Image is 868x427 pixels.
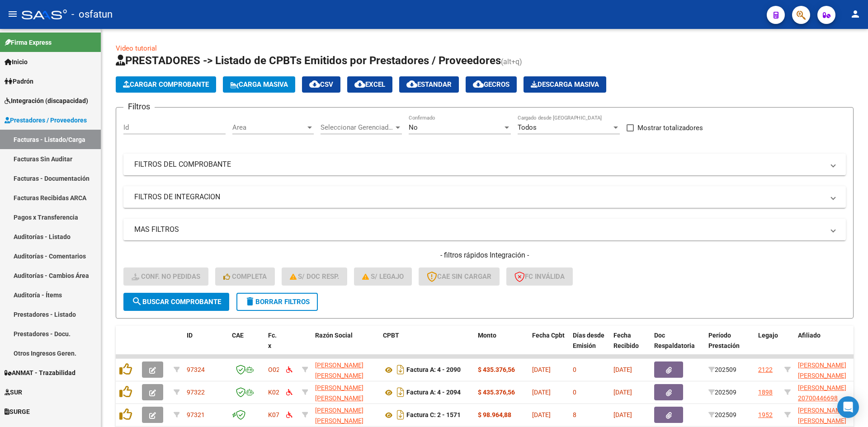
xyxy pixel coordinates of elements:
[524,76,606,93] button: Descarga Masiva
[5,368,75,378] span: ANMAT - Trazabilidad
[123,186,846,208] mat-expansion-panel-header: FILTROS DE INTEGRACION
[406,79,417,89] mat-icon: cloud_download
[758,387,773,398] div: 1898
[321,123,394,131] span: Seleccionar Gerenciador
[268,411,279,418] span: K07
[654,332,695,349] span: Doc Respaldatoria
[7,9,18,19] mat-icon: menu
[183,326,228,366] datatable-header-cell: ID
[116,44,157,52] a: Video tutorial
[123,293,229,311] button: Buscar Comprobante
[245,298,310,306] span: Borrar Filtros
[232,123,306,131] span: Area
[406,412,461,419] strong: Factura C: 2 - 1571
[187,332,193,339] span: ID
[245,296,255,307] mat-icon: delete
[123,80,209,89] span: Cargar Comprobante
[395,362,406,377] i: Descargar documento
[478,366,515,373] strong: $ 435.376,56
[71,5,113,24] span: - osfatun
[315,383,376,402] div: 27184659234
[573,411,576,418] span: 8
[5,76,33,86] span: Padrón
[518,123,537,131] span: Todos
[268,332,277,349] span: Fc. x
[230,80,288,89] span: Carga Masiva
[309,80,333,89] span: CSV
[613,366,632,373] span: [DATE]
[315,360,376,379] div: 27184659234
[406,80,452,89] span: Estandar
[5,387,22,397] span: SUR
[134,225,824,235] mat-panel-title: MAS FILTROS
[187,411,205,418] span: 97321
[232,332,244,339] span: CAE
[573,389,576,396] span: 0
[794,326,867,366] datatable-header-cell: Afiliado
[134,192,824,202] mat-panel-title: FILTROS DE INTEGRACION
[758,332,778,339] span: Legajo
[501,57,522,66] span: (alt+q)
[406,366,461,374] strong: Factura A: 4 - 2090
[5,115,87,125] span: Prestadores / Proveedores
[123,219,846,240] mat-expansion-panel-header: MAS FILTROS
[427,272,491,281] span: CAE SIN CARGAR
[613,332,639,349] span: Fecha Recibido
[798,361,846,389] span: [PERSON_NAME] [PERSON_NAME] 27585034075
[473,80,509,89] span: Gecros
[637,122,703,133] span: Mostrar totalizadores
[528,326,569,366] datatable-header-cell: Fecha Cpbt
[383,332,399,339] span: CPBT
[123,154,846,175] mat-expansion-panel-header: FILTROS DEL COMPROBANTE
[5,407,30,417] span: SURGE
[223,76,295,93] button: Carga Masiva
[474,326,528,366] datatable-header-cell: Monto
[362,272,404,281] span: S/ legajo
[123,100,155,113] h3: Filtros
[347,76,392,93] button: EXCEL
[758,365,773,375] div: 2122
[478,411,511,418] strong: $ 98.964,88
[395,408,406,422] i: Descargar documento
[613,411,632,418] span: [DATE]
[132,272,200,281] span: Conf. no pedidas
[798,332,821,339] span: Afiliado
[406,389,461,396] strong: Factura A: 4 - 2094
[315,384,363,402] span: [PERSON_NAME] [PERSON_NAME]
[708,411,736,418] span: 202509
[755,326,781,366] datatable-header-cell: Legajo
[5,96,88,106] span: Integración (discapacidad)
[282,267,348,286] button: S/ Doc Resp.
[309,79,320,89] mat-icon: cloud_download
[478,332,496,339] span: Monto
[532,366,551,373] span: [DATE]
[850,9,861,19] mat-icon: person
[531,80,599,89] span: Descarga Masiva
[5,57,28,67] span: Inicio
[532,332,565,339] span: Fecha Cpbt
[354,80,385,89] span: EXCEL
[354,79,365,89] mat-icon: cloud_download
[610,326,651,366] datatable-header-cell: Fecha Recibido
[395,385,406,399] i: Descargar documento
[311,326,379,366] datatable-header-cell: Razón Social
[705,326,755,366] datatable-header-cell: Período Prestación
[506,267,573,286] button: FC Inválida
[268,366,280,373] span: O02
[315,332,353,339] span: Razón Social
[116,76,216,93] button: Cargar Comprobante
[569,326,610,366] datatable-header-cell: Días desde Emisión
[354,267,412,286] button: S/ legajo
[315,405,376,424] div: 23342268064
[268,389,279,396] span: K02
[473,79,484,89] mat-icon: cloud_download
[837,396,859,418] div: Open Intercom Messenger
[134,160,824,169] mat-panel-title: FILTROS DEL COMPROBANTE
[573,332,604,349] span: Días desde Emisión
[708,389,736,396] span: 202509
[132,296,142,307] mat-icon: search
[798,384,846,402] span: [PERSON_NAME] 20700446698
[532,389,551,396] span: [DATE]
[419,267,500,286] button: CAE SIN CARGAR
[116,54,501,67] span: PRESTADORES -> Listado de CPBTs Emitidos por Prestadores / Proveedores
